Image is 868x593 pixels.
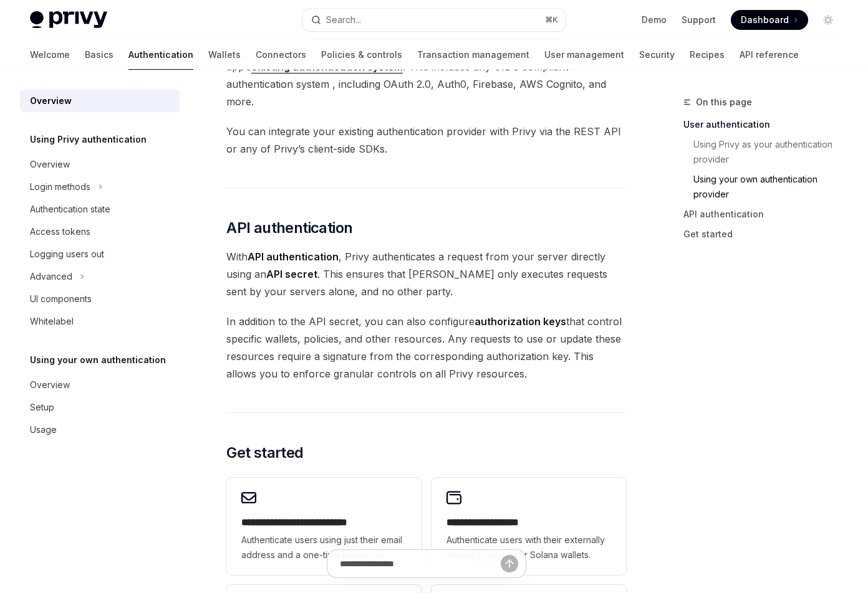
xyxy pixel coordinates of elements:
[20,374,180,396] a: Overview
[266,268,317,280] strong: API secret
[683,204,848,224] a: API authentication
[446,533,611,562] span: Authenticate users with their externally owned Ethereum or Solana wallets.
[30,353,166,368] h5: Using your own authentication
[256,40,306,70] a: Connectors
[20,396,180,419] a: Setup
[20,310,180,333] a: Whitelabel
[20,176,180,198] button: Toggle Login methods section
[20,288,180,310] a: UI components
[326,12,361,27] div: Search...
[682,14,716,26] a: Support
[432,478,626,575] a: **** **** **** ****Authenticate users with their externally owned Ethereum or Solana wallets.
[683,224,848,244] a: Get started
[302,9,565,31] button: Open search
[30,422,57,437] div: Usage
[731,10,808,30] a: Dashboard
[501,555,518,572] button: Send message
[30,11,107,29] img: light logo
[417,40,529,70] a: Transaction management
[639,40,675,70] a: Security
[20,153,180,176] a: Overview
[818,10,838,30] button: Toggle dark mode
[683,115,848,135] a: User authentication
[226,123,626,158] span: You can integrate your existing authentication provider with Privy via the REST API or any of Pri...
[30,224,90,239] div: Access tokens
[683,169,848,204] a: Using your own authentication provider
[226,218,352,238] span: API authentication
[226,248,626,300] span: With , Privy authenticates a request from your server directly using an . This ensures that [PERS...
[226,40,626,110] span: If your app already has an authentication provider, Privy integrates with your app’s . This inclu...
[30,269,72,284] div: Advanced
[544,40,624,70] a: User management
[30,400,54,415] div: Setup
[248,250,339,263] strong: API authentication
[475,315,566,328] strong: authorization keys
[642,14,667,26] a: Demo
[741,14,789,26] span: Dashboard
[30,202,110,217] div: Authentication state
[85,40,113,70] a: Basics
[20,221,180,243] a: Access tokens
[740,40,799,70] a: API reference
[226,313,626,382] span: In addition to the API secret, you can also configure that control specific wallets, policies, an...
[30,292,92,306] div: UI components
[30,40,70,70] a: Welcome
[696,95,752,110] span: On this page
[208,40,241,70] a: Wallets
[226,443,303,463] span: Get started
[30,93,72,108] div: Overview
[30,247,104,262] div: Logging users out
[128,40,193,70] a: Authentication
[683,135,848,169] a: Using Privy as your authentication provider
[241,533,406,562] span: Authenticate users using just their email address and a one-time passcode.
[30,377,70,392] div: Overview
[30,132,147,147] h5: Using Privy authentication
[340,550,501,577] input: Ask a question...
[30,179,90,194] div: Login methods
[30,157,70,172] div: Overview
[20,198,180,221] a: Authentication state
[20,265,180,288] button: Toggle Advanced section
[321,40,402,70] a: Policies & controls
[20,243,180,265] a: Logging users out
[20,90,180,112] a: Overview
[20,419,180,441] a: Usage
[545,15,558,25] span: ⌘ K
[30,314,74,329] div: Whitelabel
[690,40,725,70] a: Recipes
